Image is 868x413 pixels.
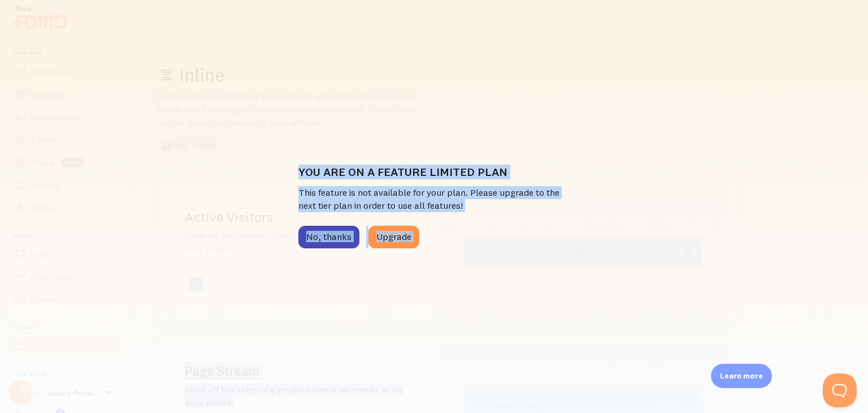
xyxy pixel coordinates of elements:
button: Upgrade [368,226,419,248]
h3: You are on a feature limited plan [298,165,570,179]
p: This feature is not available for your plan. Please upgrade to the next tier plan in order to use... [298,186,570,212]
div: Learn more [711,364,772,388]
button: No, thanks [298,226,359,248]
iframe: Help Scout Beacon - Open [823,373,857,407]
p: Learn more [720,371,763,381]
